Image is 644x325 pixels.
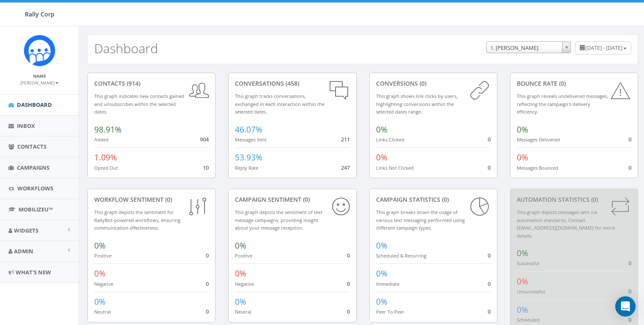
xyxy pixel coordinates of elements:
span: 247 [341,164,350,171]
small: Messages Sent [235,136,267,143]
span: 0 [206,308,209,315]
h2: Dashboard [94,41,158,55]
span: (458) [284,79,299,87]
small: This graph indicates new contacts gained and unsubscribes within the selected dates. [94,93,184,115]
div: Campaign Sentiment [235,195,349,204]
span: Dashboard [17,101,52,108]
span: (0) [418,79,426,87]
span: (0) [557,79,566,87]
small: This graph tracks conversations, exchanged in each interaction within the selected dates. [235,93,325,115]
span: Widgets [14,227,38,234]
span: Contacts [17,143,46,150]
span: 0 [488,308,491,315]
small: Name [33,73,46,79]
small: This graph depicts the sentiment for RallyBot-powered workflows, ensuring communication effective... [94,209,180,231]
span: 0% [376,268,387,279]
a: [PERSON_NAME] [20,79,59,86]
span: 0% [517,276,528,287]
span: Inbox [17,122,35,130]
span: 0 [347,308,350,315]
span: 1.09% [94,152,117,163]
span: (0) [301,195,310,203]
div: conversions [376,79,491,88]
img: Icon_1.png [24,35,55,66]
span: 0 [628,164,631,171]
span: 0% [517,152,528,163]
small: Scheduled & Recurring [376,252,426,259]
small: Messages Bounced [517,165,558,171]
span: Campaigns [17,164,49,171]
small: This graph depicts messages sent via automation standards. Contact [EMAIL_ADDRESS][DOMAIN_NAME] f... [517,209,615,239]
span: 1. James Martin [486,41,571,53]
span: What's New [16,268,51,276]
span: 0% [235,296,246,307]
small: Scheduled [517,317,540,323]
span: 0% [94,296,106,307]
span: 0% [235,240,246,251]
small: This graph reveals undelivered messages, reflecting the campaign's delivery efficiency. [517,93,608,115]
span: 211 [341,135,350,143]
small: Unsuccessful [517,288,545,295]
span: 0% [376,124,387,135]
span: 0% [517,124,528,135]
span: 0 [206,280,209,287]
span: 10 [203,164,209,171]
span: (0) [440,195,449,203]
span: 0% [94,268,106,279]
span: 0 [628,287,631,295]
span: 0% [517,248,528,259]
small: [PERSON_NAME] [20,80,59,86]
small: Negative [94,281,113,287]
span: 46.07% [235,124,262,135]
small: Links Not Clicked [376,165,414,171]
span: 0 [628,135,631,143]
span: Rally Corp [25,10,55,18]
span: 1. James Martin [487,42,570,54]
span: 904 [200,135,209,143]
small: Immediate [376,281,399,287]
span: 0 [488,280,491,287]
span: 0% [376,240,387,251]
span: 0 [628,316,631,323]
small: Reply Rate [235,165,258,171]
small: This graph depicts the sentiment of text message campaigns, providing insight about your message ... [235,209,322,231]
small: Links Clicked [376,136,404,143]
span: 0% [376,296,387,307]
small: Positive [235,252,252,259]
small: Messages Delivered [517,136,560,143]
div: conversations [235,79,349,88]
span: 0% [517,304,528,315]
small: This graph breaks down the usage of various text messaging performed using different campaign types. [376,209,465,231]
span: 0% [376,152,387,163]
span: 98.91% [94,124,122,135]
div: Open Intercom Messenger [615,296,636,317]
small: Successful [517,260,539,266]
span: (0) [164,195,172,203]
span: 0 [347,252,350,259]
div: Workflow Sentiment [94,195,209,204]
span: 0 [488,135,491,143]
small: Neutral [94,309,111,315]
span: (914) [125,79,140,87]
span: 53.93% [235,152,262,163]
small: Neutral [235,309,251,315]
span: Workflows [17,184,53,192]
small: Opted Out [94,165,118,171]
span: 0% [235,268,246,279]
small: Added [94,136,109,143]
div: Automation Statistics [517,195,631,204]
span: 0 [347,280,350,287]
span: [DATE] - [DATE] [585,44,622,51]
span: MobilizeU™ [19,206,53,213]
span: 0 [628,259,631,267]
span: Admin [14,247,33,255]
span: 0 [206,252,209,259]
small: Positive [94,252,112,259]
div: Campaign Statistics [376,195,491,204]
div: Bounce Rate [517,79,631,88]
small: Negative [235,281,254,287]
div: contacts [94,79,209,88]
small: Peer To Peer [376,309,404,315]
span: 0 [488,252,491,259]
small: This graph shows link clicks by users, highlighting conversions within the selected dates range. [376,93,458,115]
